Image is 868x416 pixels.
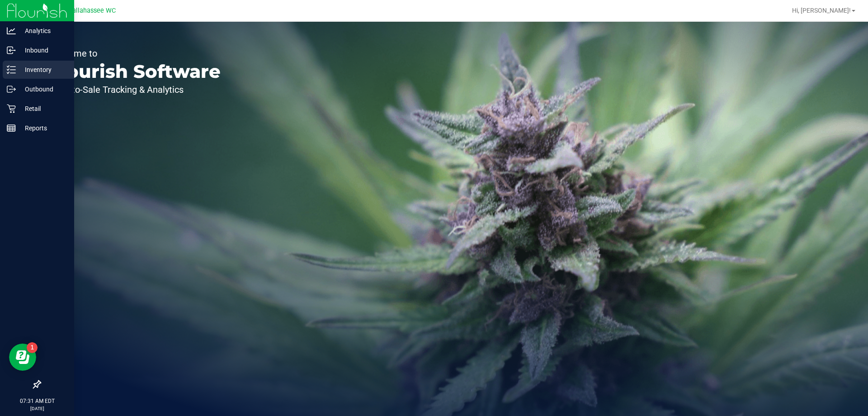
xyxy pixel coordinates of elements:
[4,397,70,405] p: 07:31 AM EDT
[27,342,38,353] iframe: Resource center unread badge
[7,124,16,133] inline-svg: Reports
[7,46,16,55] inline-svg: Inbound
[69,7,116,14] span: Tallahassee WC
[9,344,36,371] iframe: Resource center
[4,405,70,412] p: [DATE]
[16,123,70,134] p: Reports
[16,45,70,56] p: Inbound
[16,25,70,36] p: Analytics
[49,62,221,81] p: Flourish Software
[49,85,221,94] p: Seed-to-Sale Tracking & Analytics
[7,65,16,74] inline-svg: Inventory
[7,104,16,113] inline-svg: Retail
[16,64,70,75] p: Inventory
[7,85,16,94] inline-svg: Outbound
[16,84,70,95] p: Outbound
[7,26,16,35] inline-svg: Analytics
[792,7,851,14] span: Hi, [PERSON_NAME]!
[16,103,70,114] p: Retail
[49,49,221,58] p: Welcome to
